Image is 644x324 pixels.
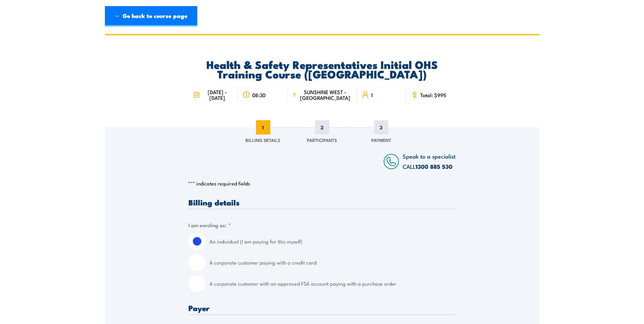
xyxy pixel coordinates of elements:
label: A corporate customer with an approved FSA account paying with a purchase order [209,275,456,292]
h3: Payer [188,304,456,312]
p: " " indicates required fields [188,180,456,187]
a: 1300 885 530 [416,162,453,171]
span: 1 [256,120,270,134]
span: Total: $995 [420,92,446,98]
span: Participants [307,137,337,143]
span: [DATE] - [DATE] [202,89,233,101]
span: 3 [374,120,388,134]
label: An individual (I am paying for this myself) [209,233,456,250]
span: 08:30 [252,92,265,98]
label: A corporate customer paying with a credit card [209,254,456,271]
span: Speak to a specialist CALL [403,152,456,170]
span: SUNSHINE WEST - [GEOGRAPHIC_DATA] [298,89,352,101]
span: Billing Details [245,137,280,143]
h2: Health & Safety Representatives Initial OHS Training Course ([GEOGRAPHIC_DATA]) [188,59,456,78]
a: ← Go back to course page [105,6,197,26]
h3: Billing details [188,198,456,206]
span: 2 [315,120,329,134]
span: 1 [371,92,373,98]
legend: I am enroling as: [188,221,231,229]
span: Payment [371,137,391,143]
